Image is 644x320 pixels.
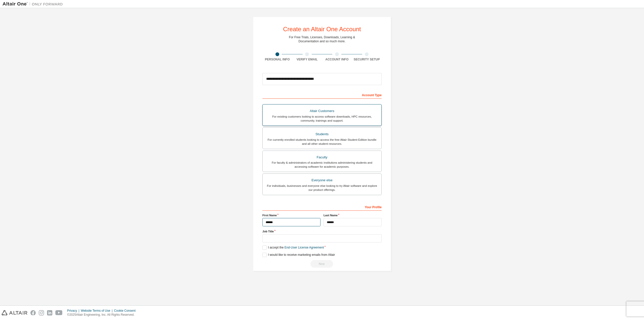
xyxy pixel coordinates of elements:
div: Read and acccept EULA to continue [262,260,382,268]
div: For faculty & administrators of academic institutions administering students and accessing softwa... [266,161,378,169]
p: © 2025 Altair Engineering, Inc. All Rights Reserved. [67,313,139,317]
div: Everyone else [266,177,378,184]
div: For individuals, businesses and everyone else looking to try Altair software and explore our prod... [266,184,378,192]
div: Faculty [266,154,378,161]
div: Your Profile [262,203,382,211]
label: First Name [262,213,320,217]
label: I accept the [262,245,324,250]
label: I would like to receive marketing emails from Altair [262,253,335,257]
img: linkedin.svg [47,310,52,315]
div: Personal Info [262,57,292,61]
div: For currently enrolled students looking to access the free Altair Student Edition bundle and all ... [266,138,378,146]
a: End-User License Agreement [285,246,324,249]
div: Cookie Consent [114,309,138,313]
div: Create an Altair One Account [283,26,361,32]
div: Account Type [262,91,382,99]
img: facebook.svg [30,310,36,315]
div: Account Info [322,57,352,61]
div: Security Setup [352,57,382,61]
label: Job Title [262,229,382,233]
img: instagram.svg [39,310,44,315]
label: Last Name [324,213,382,217]
div: For existing customers looking to access software downloads, HPC resources, community, trainings ... [266,115,378,123]
div: Website Terms of Use [81,309,114,313]
img: altair_logo.svg [2,310,27,315]
img: youtube.svg [55,310,63,315]
img: Altair One [3,2,65,7]
div: For Free Trials, Licenses, Downloads, Learning & Documentation and so much more. [289,35,355,43]
div: Altair Customers [266,108,378,115]
div: Verify Email [292,57,322,61]
div: Privacy [67,309,81,313]
div: Students [266,131,378,138]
